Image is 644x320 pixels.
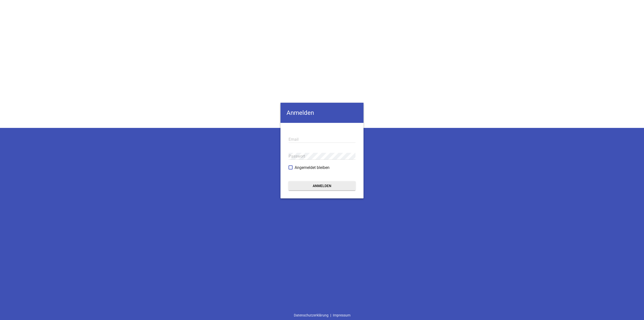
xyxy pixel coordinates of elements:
[292,310,330,320] a: Datenschutzerklärung
[292,310,352,320] div: |
[280,103,364,123] h4: Anmelden
[295,165,330,171] span: Angemeldet bleiben
[331,310,352,320] a: Impressum
[289,181,355,190] button: Anmelden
